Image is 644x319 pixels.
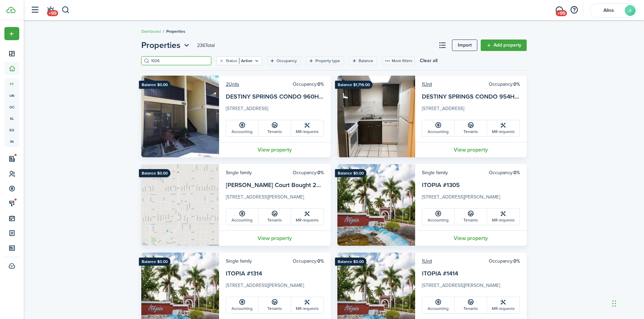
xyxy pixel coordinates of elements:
card-description: [STREET_ADDRESS][PERSON_NAME] [422,282,520,293]
filter-tag-value: Active [239,58,253,64]
ribbon: Balance $1,716.00 [335,81,373,89]
ribbon: Balance $0.00 [139,169,170,177]
button: Clear filter [219,58,224,63]
card-description: [STREET_ADDRESS][PERSON_NAME] [422,193,520,204]
a: MR requests [291,120,324,136]
card-header-left: Single family [226,169,252,176]
b: 0% [317,169,324,176]
a: Messaging [553,2,566,19]
a: View property [415,142,527,157]
a: eq [4,124,19,136]
button: Open menu [4,27,19,40]
filter-tag: Open filter [216,56,262,65]
a: Tenants [455,120,487,136]
filter-tag-label: Occupancy [277,58,297,64]
button: Open menu [141,39,191,51]
a: MR requests [487,209,520,225]
a: oc [4,101,19,113]
card-description: [STREET_ADDRESS][PERSON_NAME] [226,193,324,204]
a: Tenants [259,209,291,225]
b: 0% [514,258,520,265]
input: Search here... [149,58,209,64]
filter-tag: Open filter [267,56,301,65]
a: Accounting [422,120,455,136]
a: View property [219,142,331,157]
a: 2Units [226,81,239,88]
filter-tag-label: Status [226,58,237,64]
a: Dashboard [141,28,161,34]
a: Tenants [259,297,291,313]
card-header-right: Occupancy: [489,81,520,88]
filter-tag-label: Balance [359,58,373,64]
b: 0% [514,81,520,88]
img: Property avatar [337,164,415,246]
a: ITOPIA #1414 [422,269,458,278]
img: Property avatar [141,76,219,157]
a: Tenants [259,120,291,136]
a: pt [4,78,19,90]
a: un [4,90,19,101]
filter-tag-label: Property type [315,58,340,64]
div: Drag [612,293,616,314]
span: Properties [141,39,181,51]
a: Notifications [44,2,57,19]
a: [PERSON_NAME] Court Bought 2023-returned to seller 2023 [226,181,391,189]
button: More filters [382,56,415,65]
ribbon: Balance $0.00 [139,258,170,266]
card-description: [STREET_ADDRESS][PERSON_NAME] [226,282,324,293]
img: TenantCloud [6,7,16,13]
a: Accounting [226,120,259,136]
a: Tenants [455,297,487,313]
a: Accounting [226,209,259,225]
a: Accounting [422,297,455,313]
avatar-text: A [625,5,636,16]
card-header-right: Occupancy: [293,169,324,176]
card-header-left: Single family [226,258,252,265]
a: Accounting [226,297,259,313]
a: 1Unit [422,258,432,265]
button: Clear all [420,56,437,65]
button: Open sidebar [28,4,41,17]
portfolio-header-page-nav: Properties [141,39,191,51]
span: Alina [595,8,622,13]
a: MR requests [291,209,324,225]
a: Add property [481,39,527,51]
a: View property [415,231,527,246]
a: in [4,136,19,147]
card-description: [STREET_ADDRESS] [422,105,520,116]
import-btn: Import [452,39,477,51]
a: Accounting [422,209,455,225]
filter-tag: Open filter [349,56,377,65]
a: ITOPIA #1305 [422,181,460,189]
a: 1Unit [422,81,432,88]
a: MR requests [291,297,324,313]
a: kl [4,113,19,124]
img: Property avatar [141,164,219,246]
button: Search [62,4,70,16]
a: View property [219,231,331,246]
a: Tenants [455,209,487,225]
a: DESTINY SPRINGS CONDO 960H&B-SOLD 2022 [226,92,361,101]
span: +99 [47,10,58,16]
button: Open resource center [568,4,580,16]
ribbon: Balance $0.00 [335,169,366,177]
b: 0% [317,81,324,88]
filter-tag: Open filter [306,56,344,65]
header-page-total: 236 Total [197,42,215,49]
iframe: Chat Widget [610,287,644,319]
ribbon: Balance $0.00 [139,81,170,89]
card-header-right: Occupancy: [489,169,520,176]
span: +99 [556,10,567,16]
card-header-right: Occupancy: [489,258,520,265]
a: MR requests [487,120,520,136]
a: DESTINY SPRINGS CONDO 954H .FORECLOSED 2024(No Money Expected) [422,92,630,101]
card-header-left: Single family [422,169,448,176]
a: MR requests [487,297,520,313]
ribbon: Balance $0.00 [335,258,366,266]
